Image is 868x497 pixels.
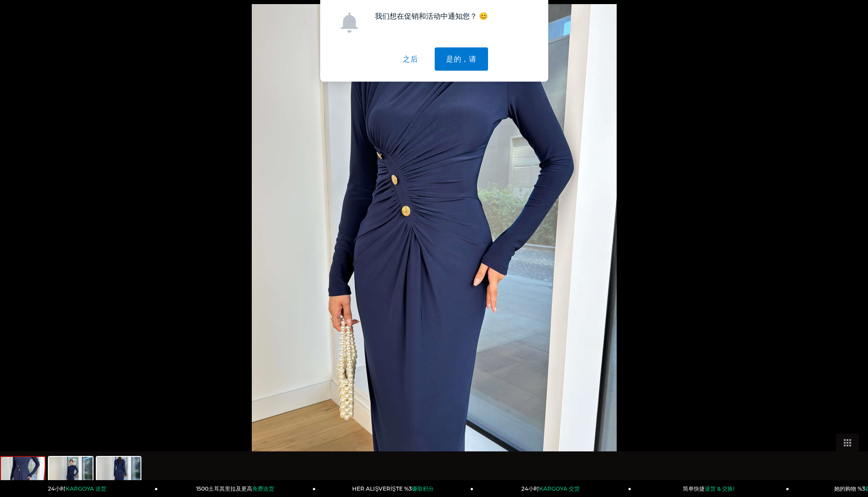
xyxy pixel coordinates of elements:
font: 简单快捷 [683,485,705,492]
font: 24小时 [521,485,539,492]
font: 1500土耳其里拉及更高 [196,485,252,492]
img: claus-elbise-25k104-c-fd1b.jpg [49,457,93,492]
font: 是的，请 [446,55,477,63]
font: 她的购物 %3 [834,485,865,492]
button: 切换缩略图 [836,434,859,451]
img: claus-elbise-25k104-fef3c0.jpg [1,457,45,492]
img: 通知图标 [339,12,359,33]
button: 之后 [391,47,430,71]
font: 免费送货 [252,485,274,492]
a: 24小时KARGOYA 交货 [473,480,631,497]
font: 退货 & 交换! [705,485,734,492]
font: KARGOYA 送货 [66,485,106,492]
font: KARGOYA 交货 [539,485,580,492]
font: 我们想在促销和活动中通知您？ 😊 [375,12,488,20]
a: HER ALIŞVERİŞTE %3赚取积分 [316,480,473,497]
font: 赚取积分 [412,485,434,492]
img: claus-elbise-25k104-cf6dec.jpg [97,457,140,492]
a: 简单快捷退货 & 交换! [631,480,789,497]
img: claus-elbise-25k104-fef3c0.jpg [252,4,617,490]
button: 是的，请 [435,47,488,71]
font: 24小时 [48,485,66,492]
a: 1500土耳其里拉及更高免费送货 [158,480,316,497]
font: HER ALIŞVERİŞTE %3 [352,485,411,492]
font: 之后 [403,55,418,63]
